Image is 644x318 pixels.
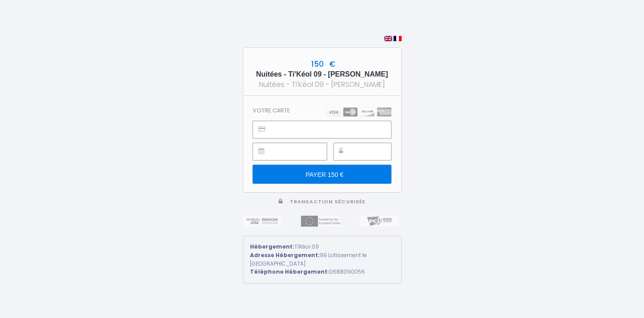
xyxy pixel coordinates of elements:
iframe: Secure payment input frame [273,143,326,160]
div: Ti'Kéol 09 [250,243,394,251]
img: carts.png [326,107,391,116]
iframe: Secure payment input frame [273,121,390,138]
strong: Adresse Hébergement: [250,251,320,259]
h3: Votre carte [253,107,290,114]
div: 0688090056 [250,268,394,276]
img: fr.png [394,36,402,41]
h5: Nuitées - Ti'Kéol 09 - [PERSON_NAME] [251,70,393,78]
div: 99 Lotissement le [GEOGRAPHIC_DATA] [250,251,394,268]
img: en.png [384,36,392,41]
strong: Téléphone Hébergement: [250,268,329,275]
span: Transaction sécurisée [290,198,365,205]
input: PAYER 150 € [253,165,391,184]
strong: Hébergement: [250,243,294,250]
div: Nuitées - Ti'Kéol 09 - [PERSON_NAME] [251,79,393,90]
iframe: Secure payment input frame [354,143,391,160]
span: 150 € [309,59,335,69]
